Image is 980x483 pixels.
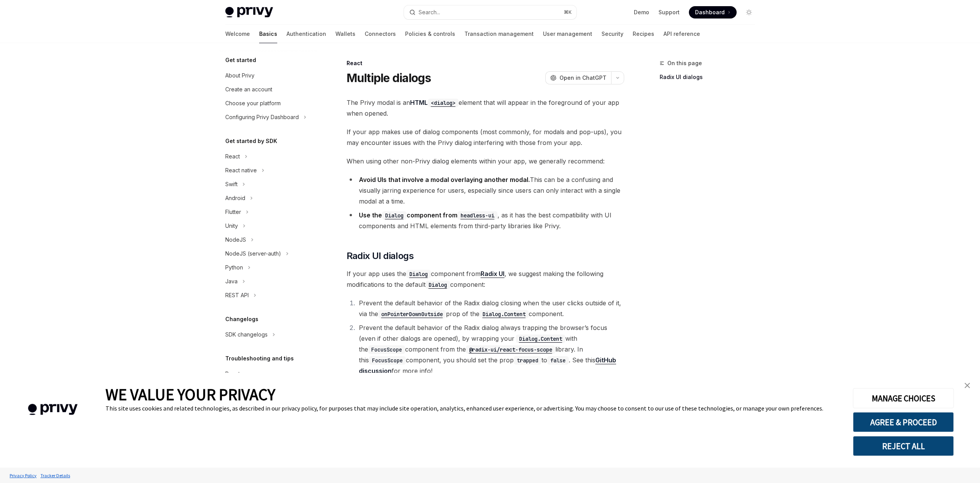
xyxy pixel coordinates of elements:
[225,194,245,203] div: Android
[347,126,624,148] span: If your app makes use of dialog components (most commonly, for modals and pop-ups), you may encou...
[225,71,255,80] div: About Privy
[382,211,407,219] a: Dialog
[347,97,624,119] span: The Privy modal is an element that will appear in the foreground of your app when opened.
[406,270,431,278] code: Dialog
[663,25,700,43] a: API reference
[419,8,440,17] div: Search...
[259,25,277,43] a: Basics
[347,210,624,231] li: , as it has the best compatibility with UI components and HTML elements from third-party librarie...
[225,113,299,122] div: Configuring Privy Dashboard
[466,345,555,354] code: @radix-ui/react-focus-scope
[365,25,396,43] a: Connectors
[426,281,450,288] a: Dialog
[286,25,326,43] a: Authentication
[853,412,954,432] button: AGREE & PROCEED
[378,310,446,318] a: onPointerDownOutside
[545,71,611,84] button: Open in ChatGPT
[514,356,541,365] code: trapped
[560,74,606,82] span: Open in ChatGPT
[404,5,576,19] button: Search...⌘K
[479,310,529,318] code: Dialog.Content
[368,345,405,354] code: FocusScope
[405,25,455,43] a: Policies & controls
[347,59,624,67] div: React
[225,25,250,43] a: Welcome
[225,277,238,286] div: Java
[960,378,975,393] a: close banner
[658,8,680,16] a: Support
[225,221,238,231] div: Unity
[853,436,954,456] button: REJECT ALL
[347,71,431,85] h1: Multiple dialogs
[634,8,649,16] a: Demo
[479,310,529,318] a: Dialog.Content
[347,174,624,207] li: This can be a confusing and visually jarring experience for users, especially since users can onl...
[516,335,565,343] code: Dialog.Content
[225,56,256,65] h5: Get started
[457,211,498,219] a: headless-ui
[853,388,954,408] button: MANAGE CHOICES
[225,180,238,189] div: Swift
[12,393,94,426] img: company logo
[225,166,257,175] div: React native
[514,335,565,342] a: Dialog.Content
[464,25,534,43] a: Transaction management
[225,315,258,324] h5: Changelogs
[347,268,624,290] span: If your app uses the component from , we suggest making the following modifications to the defaul...
[965,383,970,388] img: close banner
[225,136,277,146] h5: Get started by SDK
[406,270,431,278] a: Dialog
[695,8,725,16] span: Dashboard
[543,25,592,43] a: User management
[689,6,737,19] a: Dashboard
[225,330,268,339] div: SDK changelogs
[667,59,702,68] span: On this page
[378,310,446,318] code: onPointerDownOutside
[743,6,755,19] button: Toggle dark mode
[426,281,450,289] code: Dialog
[347,250,414,262] span: Radix UI dialogs
[219,96,318,110] a: Choose your platform
[219,69,318,82] a: About Privy
[466,345,555,353] a: @radix-ui/react-focus-scope
[225,249,281,258] div: NodeJS (server-auth)
[225,354,294,363] h5: Troubleshooting and tips
[219,82,318,96] a: Create an account
[225,99,281,108] div: Choose your platform
[457,211,498,220] code: headless-ui
[225,152,240,161] div: React
[225,263,243,272] div: Python
[357,322,624,376] li: Prevent the default behavior of the Radix dialog always trapping the browser’s focus (even if oth...
[547,356,569,365] code: false
[225,207,241,217] div: Flutter
[225,7,273,18] img: light logo
[382,211,407,220] code: Dialog
[225,85,272,94] div: Create an account
[359,176,530,183] strong: Avoid UIs that involve a modal overlaying another modal.
[106,384,275,404] span: WE VALUE YOUR PRIVACY
[410,99,459,106] a: HTML<dialog>
[369,356,406,365] code: FocusScope
[564,9,572,15] span: ⌘ K
[106,404,841,412] div: This site uses cookies and related technologies, as described in our privacy policy, for purposes...
[225,369,240,379] div: React
[660,71,761,83] a: Radix UI dialogs
[225,291,249,300] div: REST API
[39,469,72,482] a: Tracker Details
[335,25,355,43] a: Wallets
[8,469,39,482] a: Privacy Policy
[601,25,623,43] a: Security
[357,298,624,319] li: Prevent the default behavior of the Radix dialog closing when the user clicks outside of it, via ...
[225,235,246,244] div: NodeJS
[359,211,498,219] strong: Use the component from
[633,25,654,43] a: Recipes
[481,270,504,278] a: Radix UI
[428,99,459,107] code: <dialog>
[347,156,624,167] span: When using other non-Privy dialog elements within your app, we generally recommend:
